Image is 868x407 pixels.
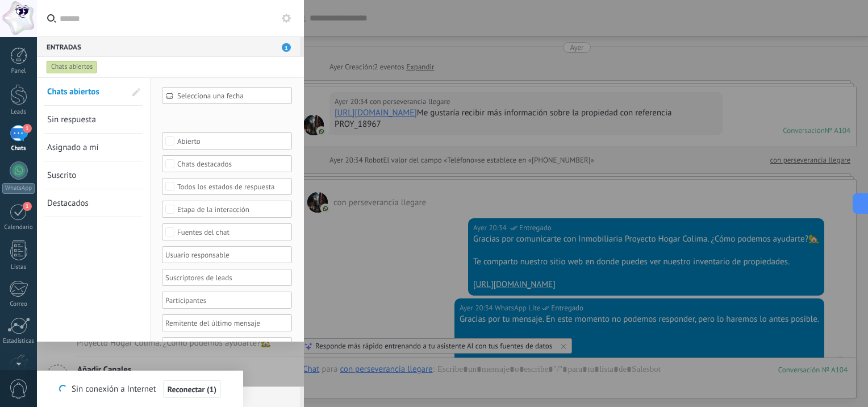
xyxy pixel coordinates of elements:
[47,189,126,217] a: Destacados
[163,380,221,398] button: Reconectar (1)
[59,380,221,398] div: Sin conexión a Internet
[2,145,35,152] div: Chats
[44,106,143,134] li: Sin respuesta
[44,161,143,189] li: Suscrito
[2,183,35,194] div: WhatsApp
[177,160,277,168] div: Chats destacados
[37,36,300,57] div: Entradas
[23,124,32,133] span: 1
[168,385,216,393] span: Reconectar (1)
[44,134,143,161] li: Asignado a mí
[47,114,96,125] span: Sin respuesta
[47,142,99,153] span: Asignado a mí
[2,264,35,271] div: Listas
[2,109,35,116] div: Leads
[2,224,35,231] div: Calendario
[47,106,126,133] a: Sin respuesta
[177,137,277,146] div: Abierto
[44,189,143,217] li: Destacados
[47,78,126,105] a: Chats abiertos
[23,202,32,211] span: 1
[282,43,291,52] span: 1
[47,60,97,74] div: Chats abiertos
[47,86,99,97] span: Chats abiertos
[47,134,126,161] a: Asignado a mí
[177,228,277,236] div: Fuentes del chat
[47,170,76,181] span: Suscrito
[47,161,126,189] a: Suscrito
[177,205,277,214] div: Etapa de la interacción
[2,338,35,345] div: Estadísticas
[177,182,277,191] div: Todos los estados de respuesta
[177,92,286,100] span: Selecciona una fecha
[44,78,143,106] li: Chats abiertos
[2,301,35,308] div: Correo
[2,68,35,75] div: Panel
[47,198,89,209] span: Destacados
